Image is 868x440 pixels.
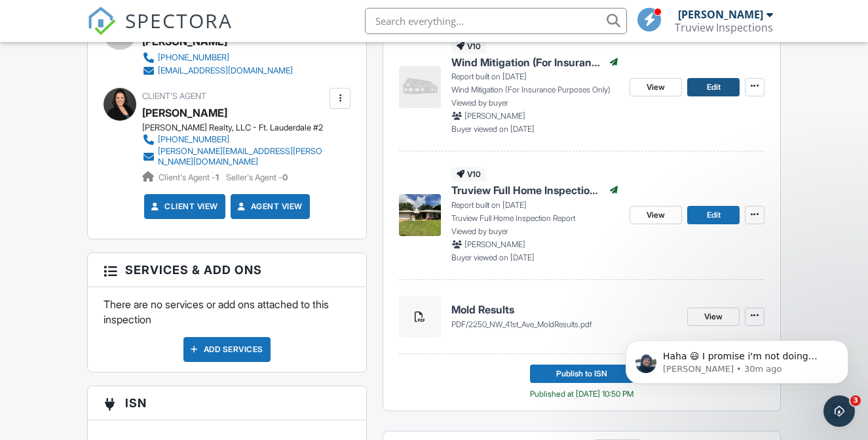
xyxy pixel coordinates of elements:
[87,7,116,35] img: The Best Home Inspection Software - Spectora
[57,38,222,153] span: Haha 😃 I promise i'm not doing anything on my end. Im just going to the template and taking a scr...
[125,7,233,34] span: SPECTORA
[365,8,627,34] input: Search everything...
[235,200,303,213] a: Agent View
[216,172,219,182] strong: 1
[159,172,221,182] span: Client's Agent -
[158,66,293,76] div: [EMAIL_ADDRESS][DOMAIN_NAME]
[678,8,763,21] div: [PERSON_NAME]
[142,91,206,101] span: Client's Agent
[142,64,293,77] a: [EMAIL_ADDRESS][DOMAIN_NAME]
[158,146,327,167] div: [PERSON_NAME][EMAIL_ADDRESS][PERSON_NAME][DOMAIN_NAME]
[149,200,218,213] a: Client View
[282,172,288,182] strong: 0
[57,50,226,62] p: Message from Ryan, sent 30m ago
[88,287,367,372] div: There are no services or add ons attached to this inspection
[606,313,868,405] iframe: Intercom notifications message
[88,253,367,287] h3: Services & Add ons
[183,337,271,362] div: Add Services
[823,395,855,427] iframe: Intercom live chat
[88,386,367,420] h3: ISN
[226,172,288,182] span: Seller's Agent -
[142,103,227,123] a: [PERSON_NAME]
[158,134,229,145] div: [PHONE_NUMBER]
[142,51,293,64] a: [PHONE_NUMBER]
[87,18,233,45] a: SPECTORA
[142,146,327,167] a: [PERSON_NAME][EMAIL_ADDRESS][PERSON_NAME][DOMAIN_NAME]
[850,395,861,406] span: 3
[675,21,773,34] div: Truview Inspections
[142,133,327,146] a: [PHONE_NUMBER]
[158,52,229,63] div: [PHONE_NUMBER]
[142,123,337,133] div: [PERSON_NAME] Realty, LLC - Ft. Lauderdale #2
